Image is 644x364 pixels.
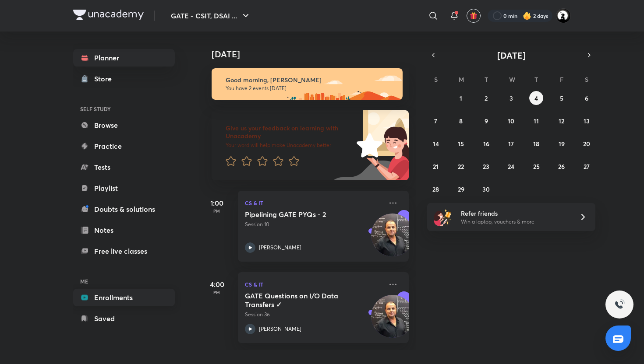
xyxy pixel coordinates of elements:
abbr: September 14, 2025 [433,140,439,148]
abbr: September 29, 2025 [458,185,464,193]
abbr: September 24, 2025 [508,162,514,171]
a: Doubts & solutions [73,200,175,218]
button: September 25, 2025 [529,159,543,173]
button: September 20, 2025 [580,136,594,150]
h5: Pipelining GATE PYQs - 2 [245,210,354,219]
abbr: September 15, 2025 [458,140,464,148]
button: September 17, 2025 [504,136,518,150]
abbr: September 9, 2025 [485,117,488,125]
a: Tests [73,158,175,176]
button: September 11, 2025 [529,114,543,128]
h4: [DATE] [212,49,418,59]
abbr: September 10, 2025 [508,117,514,125]
a: Store [73,70,175,87]
img: AMAN SHARMA [556,8,571,23]
h6: Refer friends [461,209,569,218]
abbr: September 5, 2025 [560,94,563,102]
button: September 22, 2025 [454,159,468,173]
p: PM [199,290,234,295]
p: CS & IT [245,198,382,208]
p: Win a laptop, vouchers & more [461,218,569,226]
abbr: September 21, 2025 [433,162,439,171]
abbr: September 3, 2025 [510,94,513,102]
img: feedback_image [327,110,409,180]
abbr: September 23, 2025 [483,162,489,171]
button: September 9, 2025 [479,114,493,128]
img: referral [434,208,452,226]
abbr: September 19, 2025 [559,140,565,148]
abbr: September 20, 2025 [583,140,590,148]
abbr: September 1, 2025 [460,94,462,102]
button: September 19, 2025 [555,136,569,150]
button: September 1, 2025 [454,91,468,105]
abbr: Saturday [585,75,588,84]
a: Free live classes [73,242,175,260]
button: September 29, 2025 [454,182,468,196]
p: You have 2 events [DATE] [226,85,395,92]
h6: ME [73,274,175,289]
p: Your word will help make Unacademy better [226,142,354,149]
button: September 8, 2025 [454,114,468,128]
abbr: Friday [560,75,563,84]
abbr: September 7, 2025 [434,117,437,125]
abbr: Tuesday [485,75,488,84]
button: September 12, 2025 [555,114,569,128]
abbr: Sunday [434,75,438,84]
button: September 10, 2025 [504,114,518,128]
abbr: September 28, 2025 [432,185,439,193]
abbr: Monday [459,75,464,84]
a: Company Logo [73,10,144,22]
p: CS & IT [245,279,382,290]
p: PM [199,208,234,213]
p: Session 36 [245,311,382,318]
div: Store [94,73,117,84]
abbr: September 8, 2025 [459,117,463,125]
abbr: September 30, 2025 [482,185,490,193]
abbr: September 22, 2025 [458,162,464,171]
button: September 7, 2025 [429,114,443,128]
button: September 2, 2025 [479,91,493,105]
img: ttu [614,299,625,310]
abbr: September 27, 2025 [584,162,590,171]
h6: SELF STUDY [73,101,175,116]
button: September 5, 2025 [555,91,569,105]
p: [PERSON_NAME] [259,244,301,252]
button: avatar [467,9,481,23]
button: September 28, 2025 [429,182,443,196]
img: streak [523,11,531,20]
h5: 1:00 [199,198,234,208]
a: Browse [73,116,175,134]
button: September 3, 2025 [504,91,518,105]
button: September 27, 2025 [580,159,594,173]
h5: 4:00 [199,279,234,290]
abbr: September 16, 2025 [483,140,489,148]
abbr: September 17, 2025 [508,140,514,148]
button: September 14, 2025 [429,136,443,150]
img: morning [212,68,403,100]
abbr: September 13, 2025 [584,117,590,125]
h5: GATE Questions on I/O Data Transfers ✓ [245,291,354,309]
a: Saved [73,310,175,327]
a: Notes [73,221,175,239]
button: September 26, 2025 [555,159,569,173]
a: Playlist [73,179,175,197]
h6: Give us your feedback on learning with Unacademy [226,124,354,140]
abbr: September 12, 2025 [559,117,564,125]
button: September 15, 2025 [454,136,468,150]
p: [PERSON_NAME] [259,325,301,333]
button: September 23, 2025 [479,159,493,173]
a: Practice [73,137,175,155]
abbr: September 26, 2025 [558,162,565,171]
img: Company Logo [73,10,144,20]
button: [DATE] [439,49,583,61]
button: September 6, 2025 [580,91,594,105]
abbr: September 4, 2025 [534,94,538,102]
a: Planner [73,49,175,66]
abbr: September 11, 2025 [534,117,539,125]
abbr: September 2, 2025 [485,94,488,102]
abbr: September 6, 2025 [585,94,588,102]
button: September 18, 2025 [529,136,543,150]
h6: Good morning, [PERSON_NAME] [226,76,395,84]
button: September 21, 2025 [429,159,443,173]
abbr: September 25, 2025 [533,162,540,171]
